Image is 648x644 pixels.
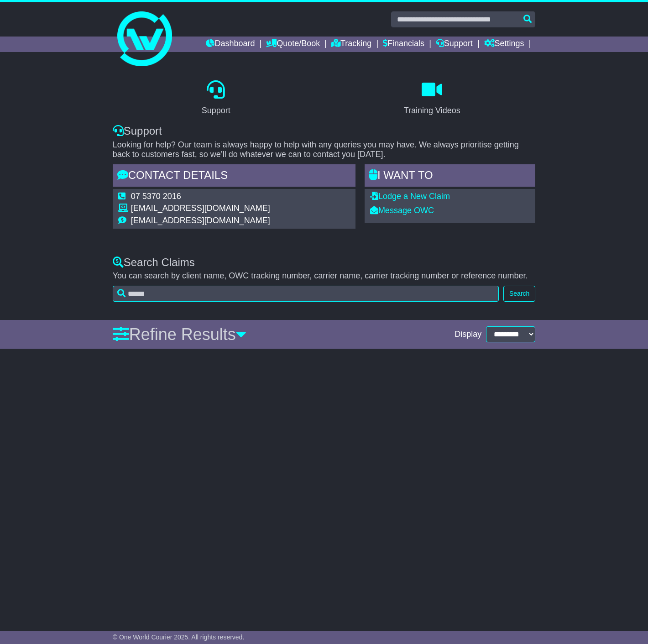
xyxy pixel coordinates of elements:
[484,37,524,52] a: Settings
[113,634,245,641] span: © One World Courier 2025. All rights reserved.
[113,256,536,269] div: Search Claims
[131,192,270,204] td: 07 5370 2016
[202,105,230,117] div: Support
[370,206,434,215] a: Message OWC
[113,140,536,160] p: Looking for help? Our team is always happy to help with any queries you may have. We always prior...
[196,77,236,120] a: Support
[404,105,460,117] div: Training Videos
[113,125,536,138] div: Support
[113,164,355,189] div: Contact Details
[331,37,371,52] a: Tracking
[370,192,450,201] a: Lodge a New Claim
[113,271,536,281] p: You can search by client name, OWC tracking number, carrier name, carrier tracking number or refe...
[365,164,535,189] div: I WANT to
[206,37,255,52] a: Dashboard
[113,325,246,344] a: Refine Results
[266,37,320,52] a: Quote/Book
[455,330,481,340] span: Display
[131,216,270,226] td: [EMAIL_ADDRESS][DOMAIN_NAME]
[436,37,473,52] a: Support
[503,286,535,302] button: Search
[131,204,270,216] td: [EMAIL_ADDRESS][DOMAIN_NAME]
[383,37,424,52] a: Financials
[398,77,466,120] a: Training Videos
